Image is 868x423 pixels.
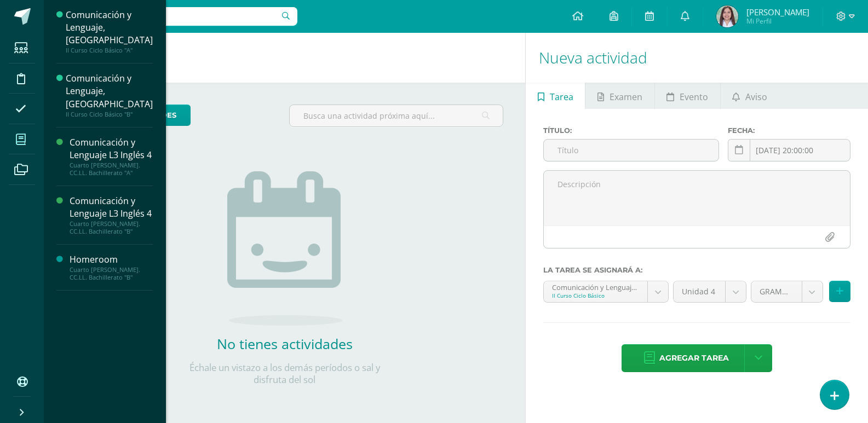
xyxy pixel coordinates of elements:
[70,253,153,266] div: Homeroom
[70,136,153,177] a: Comunicación y Lenguaje L3 Inglés 4Cuarto [PERSON_NAME]. CC.LL. Bachillerato "A"
[70,161,153,177] div: Cuarto [PERSON_NAME]. CC.LL. Bachillerato "A"
[543,266,850,274] label: La tarea se asignará a:
[659,345,729,372] span: Agregar tarea
[66,9,153,54] a: Comunicación y Lenguaje, [GEOGRAPHIC_DATA]II Curso Ciclo Básico "A"
[526,83,585,109] a: Tarea
[655,83,720,109] a: Evento
[66,9,153,47] div: Comunicación y Lenguaje, [GEOGRAPHIC_DATA]
[290,105,503,126] input: Busca una actividad próxima aquí...
[539,33,855,83] h1: Nueva actividad
[66,72,153,118] a: Comunicación y Lenguaje, [GEOGRAPHIC_DATA]II Curso Ciclo Básico "B"
[610,84,642,110] span: Examen
[66,72,153,110] div: Comunicación y Lenguaje, [GEOGRAPHIC_DATA]
[544,281,668,302] a: Comunicación y Lenguaje, Inglés 'A'II Curso Ciclo Básico
[66,47,153,54] div: II Curso Ciclo Básico "A"
[70,253,153,281] a: HomeroomCuarto [PERSON_NAME]. CC.LL. Bachillerato "B"
[552,281,639,292] div: Comunicación y Lenguaje, Inglés 'A'
[674,281,746,302] a: Unidad 4
[728,140,850,161] input: Fecha de entrega
[728,126,850,135] label: Fecha:
[745,84,767,110] span: Aviso
[716,5,738,27] img: f5bd1891ebb362354a98283855bc7a32.png
[682,281,717,302] span: Unidad 4
[760,281,794,302] span: GRAMMAR (10.0%)
[70,266,153,281] div: Cuarto [PERSON_NAME]. CC.LL. Bachillerato "B"
[585,83,654,109] a: Examen
[70,220,153,235] div: Cuarto [PERSON_NAME]. CC.LL. Bachillerato "B"
[51,7,297,26] input: Busca un usuario...
[550,84,573,110] span: Tarea
[57,33,512,83] h1: Actividades
[70,136,153,161] div: Comunicación y Lenguaje L3 Inglés 4
[70,195,153,220] div: Comunicación y Lenguaje L3 Inglés 4
[552,292,639,299] div: II Curso Ciclo Básico
[751,281,823,302] a: GRAMMAR (10.0%)
[175,334,394,353] h2: No tienes actividades
[543,126,718,135] label: Título:
[66,111,153,118] div: II Curso Ciclo Básico "B"
[544,140,718,161] input: Título
[680,84,708,110] span: Evento
[70,195,153,235] a: Comunicación y Lenguaje L3 Inglés 4Cuarto [PERSON_NAME]. CC.LL. Bachillerato "B"
[721,83,779,109] a: Aviso
[227,171,342,326] img: no_activities.png
[746,7,809,18] span: [PERSON_NAME]
[746,16,809,26] span: Mi Perfil
[175,362,394,386] p: Échale un vistazo a los demás períodos o sal y disfruta del sol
